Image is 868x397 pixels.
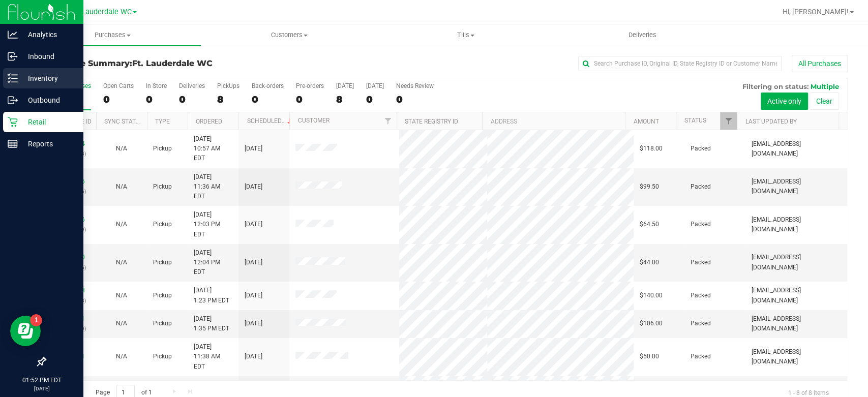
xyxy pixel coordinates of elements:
[578,56,782,71] input: Search Purchase ID, Original ID, State Registry ID or Customer Name...
[217,82,240,89] div: PickUps
[245,144,262,154] span: [DATE]
[297,117,329,124] a: Customer
[691,144,711,154] span: Packed
[336,94,354,105] div: 8
[71,8,132,16] span: Ft. Lauderdale WC
[179,94,205,105] div: 0
[640,291,663,300] span: $140.00
[745,118,796,125] a: Last Updated By
[380,112,397,130] a: Filter
[247,117,293,125] a: Scheduled
[116,319,127,328] button: N/A
[116,221,127,228] span: Not Applicable
[196,118,222,125] a: Ordered
[153,352,172,361] span: Pickup
[153,319,172,328] span: Pickup
[691,258,711,267] span: Packed
[811,82,839,90] span: Multiple
[116,352,127,361] button: N/A
[155,118,170,125] a: Type
[691,182,711,192] span: Packed
[752,286,841,305] span: [EMAIL_ADDRESS][DOMAIN_NAME]
[810,93,839,110] button: Clear
[8,117,18,127] inline-svg: Retail
[116,353,127,360] span: Not Applicable
[217,94,240,105] div: 8
[45,59,312,68] h3: Purchase Summary:
[245,319,262,328] span: [DATE]
[336,82,354,89] div: [DATE]
[153,144,172,154] span: Pickup
[5,376,79,385] p: 01:52 PM EDT
[8,51,18,62] inline-svg: Inbound
[752,215,841,234] span: [EMAIL_ADDRESS][DOMAIN_NAME]
[752,177,841,196] span: [EMAIL_ADDRESS][DOMAIN_NAME]
[405,118,458,125] a: State Registry ID
[179,82,205,89] div: Deliveries
[761,93,808,110] button: Active only
[103,94,134,105] div: 0
[396,82,434,89] div: Needs Review
[252,82,284,89] div: Back-orders
[194,210,232,239] span: [DATE] 12:03 PM EDT
[245,258,262,267] span: [DATE]
[132,58,213,68] span: Ft. Lauderdale WC
[116,145,127,152] span: Not Applicable
[377,24,554,46] a: Tills
[153,220,172,229] span: Pickup
[742,82,809,90] span: Filtering on status:
[8,29,18,40] inline-svg: Analytics
[116,144,127,154] button: N/A
[245,220,262,229] span: [DATE]
[194,286,229,305] span: [DATE] 1:23 PM EDT
[640,319,663,328] span: $106.00
[752,314,841,333] span: [EMAIL_ADDRESS][DOMAIN_NAME]
[18,94,79,106] p: Outbound
[116,220,127,229] button: N/A
[24,30,201,40] span: Purchases
[116,292,127,299] span: Not Applicable
[194,248,232,278] span: [DATE] 12:04 PM EDT
[201,24,377,46] a: Customers
[18,28,79,41] p: Analytics
[752,253,841,272] span: [EMAIL_ADDRESS][DOMAIN_NAME]
[554,24,731,46] a: Deliveries
[752,347,841,367] span: [EMAIL_ADDRESS][DOMAIN_NAME]
[615,30,670,40] span: Deliveries
[720,112,737,130] a: Filter
[691,352,711,361] span: Packed
[245,182,262,192] span: [DATE]
[783,8,849,16] span: Hi, [PERSON_NAME]!
[116,258,127,267] button: N/A
[116,183,127,190] span: Not Applicable
[153,291,172,300] span: Pickup
[10,316,41,346] iframe: Resource center
[194,172,232,202] span: [DATE] 11:36 AM EDT
[18,50,79,63] p: Inbound
[116,320,127,327] span: Not Applicable
[116,291,127,300] button: N/A
[8,95,18,105] inline-svg: Outbound
[633,118,659,125] a: Amount
[640,144,663,154] span: $118.00
[640,258,659,267] span: $44.00
[245,352,262,361] span: [DATE]
[396,94,434,105] div: 0
[146,82,167,89] div: In Store
[8,139,18,149] inline-svg: Reports
[252,94,284,105] div: 0
[24,24,201,46] a: Purchases
[792,55,848,72] button: All Purchases
[18,138,79,150] p: Reports
[30,314,42,326] iframe: Resource center unread badge
[104,118,143,125] a: Sync Status
[194,314,229,333] span: [DATE] 1:35 PM EDT
[8,73,18,83] inline-svg: Inventory
[153,258,172,267] span: Pickup
[146,94,167,105] div: 0
[684,117,706,124] a: Status
[752,139,841,159] span: [EMAIL_ADDRESS][DOMAIN_NAME]
[5,385,79,392] p: [DATE]
[378,30,553,40] span: Tills
[691,220,711,229] span: Packed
